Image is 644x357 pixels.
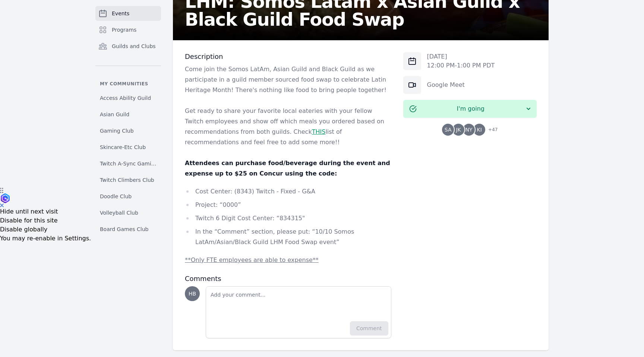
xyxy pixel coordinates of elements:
span: + 47 [484,125,498,136]
p: Get ready to share your favorite local eateries with your fellow Twitch employees and show off wh... [185,106,391,148]
span: Board Games Club [100,225,148,233]
span: I'm going [417,104,525,113]
p: 12:00 PM - 1:00 PM PDT [427,61,495,70]
h3: Comments [185,274,391,283]
a: Skincare-Etc Club [95,140,161,154]
p: Come join the Somos LatAm, Asian Guild and Black Guild as we participate in a guild member source... [185,64,391,95]
a: Access Ability Guild [95,91,161,105]
span: Programs [112,26,136,34]
u: **Only FTE employees are able to expense** [185,256,319,263]
span: Guilds and Clubs [112,42,156,50]
span: KI [477,127,482,132]
li: Project: “0000” [185,200,391,210]
h3: Description [185,52,391,61]
li: Cost Center: (8343) Twitch - Fixed - G&A [185,186,391,197]
button: Comment [350,321,388,335]
li: In the “Comment” section, please put: “10/10 Somos LatAm/Asian/Black Guild LHM Food Swap event” [185,227,391,247]
span: Events [112,10,129,17]
a: Asian Guild [95,108,161,121]
a: THIS [312,128,326,135]
span: Doodle Club [100,193,132,200]
span: Twitch Climbers Club [100,176,154,184]
span: Volleyball Club [100,209,138,217]
nav: Sidebar [95,6,161,236]
a: Events [95,6,161,21]
a: Google Meet [427,81,465,88]
li: Twitch 6 Digit Cost Center: “834315" [185,213,391,224]
a: Twitch A-Sync Gaming (TAG) Club [95,157,161,170]
strong: Attendees can purchase food/beverage during the event and expense up to $25 on Concur using the c... [185,159,390,177]
span: NY [465,127,473,132]
a: Gaming Club [95,124,161,138]
a: Guilds and Clubs [95,39,161,54]
button: I'm going [403,100,537,118]
p: [DATE] [427,52,495,61]
a: Doodle Club [95,190,161,203]
a: Twitch Climbers Club [95,173,161,187]
span: Skincare-Etc Club [100,143,146,151]
span: Asian Guild [100,111,129,118]
span: Gaming Club [100,127,134,135]
span: Twitch A-Sync Gaming (TAG) Club [100,160,157,167]
span: Access Ability Guild [100,94,151,102]
span: JK [456,127,461,132]
p: My communities [95,81,161,87]
span: HB [189,291,196,296]
span: SA [445,127,452,132]
a: Programs [95,22,161,37]
a: Board Games Club [95,222,161,236]
a: Volleyball Club [95,206,161,219]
